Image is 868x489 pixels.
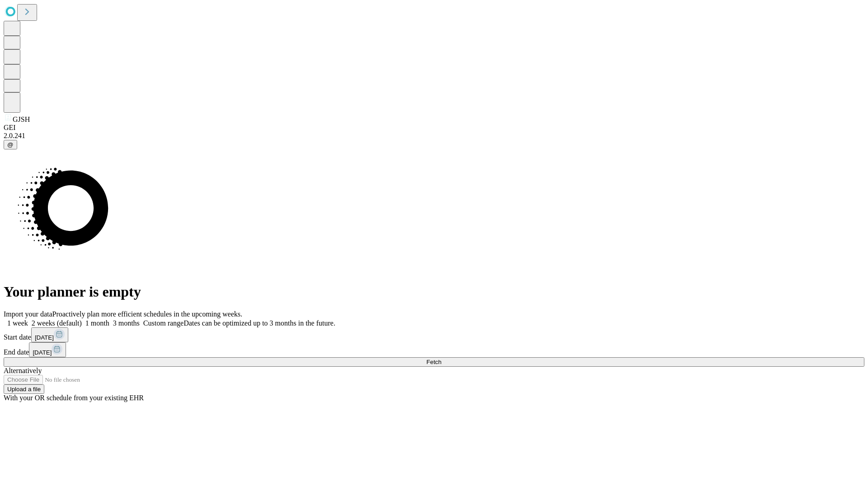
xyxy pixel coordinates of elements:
span: [DATE] [33,349,52,356]
span: Dates can be optimized up to 3 months in the future. [184,319,335,327]
div: GEI [4,124,864,132]
span: Alternatively [4,367,42,374]
span: Fetch [426,359,441,365]
div: Start date [4,327,864,342]
span: Import your data [4,310,52,318]
span: [DATE] [35,334,54,341]
span: 1 month [85,319,109,327]
button: Fetch [4,357,864,367]
span: GJSH [13,115,30,123]
span: 1 week [7,319,28,327]
h1: Your planner is empty [4,283,864,300]
span: Proactively plan more efficient schedules in the upcoming weeks. [52,310,242,318]
button: Upload a file [4,384,44,394]
div: End date [4,342,864,357]
span: 3 months [113,319,140,327]
span: @ [7,141,14,148]
span: 2 weeks (default) [32,319,82,327]
button: [DATE] [29,342,66,357]
div: 2.0.241 [4,132,864,140]
button: [DATE] [31,327,68,342]
button: @ [4,140,17,149]
span: With your OR schedule from your existing EHR [4,394,144,402]
span: Custom range [143,319,184,327]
